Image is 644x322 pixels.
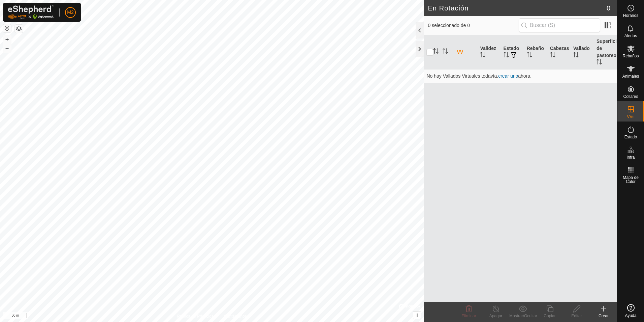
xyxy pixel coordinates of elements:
[623,14,638,18] span: Horarios
[619,176,642,184] span: Mapa de Calor
[482,313,509,319] div: Apagar
[3,24,11,32] button: Restablecer Mapa
[623,95,638,99] span: Collares
[477,35,501,70] th: Validez
[622,74,639,78] span: Animales
[594,35,617,70] th: Superficie de pastoreo
[627,115,634,119] span: VVs
[67,9,73,16] span: M2
[443,49,448,55] p-sorticon: Activar para ordenar
[563,313,590,319] div: Editar
[416,312,418,318] span: i
[573,53,579,58] p-sorticon: Activar para ordenar
[454,35,477,70] th: VV
[480,53,485,58] p-sorticon: Activar para ordenar
[590,313,617,319] div: Crear
[15,25,23,33] button: Capas del Mapa
[536,313,563,319] div: Copiar
[617,301,644,320] a: Ayuda
[3,44,11,52] button: –
[625,314,637,318] span: Ayuda
[8,5,54,19] img: Logo Gallagher
[504,53,509,58] p-sorticon: Activar para ordenar
[3,35,11,44] button: +
[607,3,610,13] span: 0
[519,18,600,32] input: Buscar (S)
[428,22,518,29] span: 0 seleccionado de 0
[498,73,518,79] a: crear uno
[177,313,216,319] a: Política de Privacidad
[461,314,476,318] span: Eliminar
[509,313,536,319] div: Mostrar/Ocultar
[547,35,571,70] th: Cabezas
[424,69,617,83] td: No hay Vallados Virtuales todavía, ahora.
[571,35,594,70] th: Vallado
[624,135,637,139] span: Estado
[527,53,532,58] p-sorticon: Activar para ordenar
[622,54,639,58] span: Rebaños
[413,312,421,319] button: i
[626,155,635,159] span: Infra
[597,60,602,65] p-sorticon: Activar para ordenar
[433,49,439,55] p-sorticon: Activar para ordenar
[428,4,606,12] h2: En Rotación
[224,313,247,319] a: Contáctenos
[624,34,637,38] span: Alertas
[524,35,547,70] th: Rebaño
[501,35,524,70] th: Estado
[550,53,555,58] p-sorticon: Activar para ordenar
